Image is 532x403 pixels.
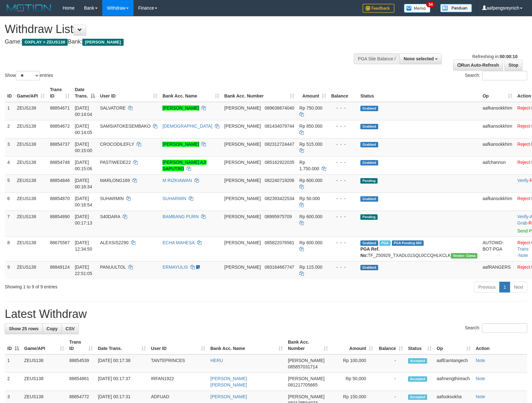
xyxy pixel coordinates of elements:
a: [DEMOGRAPHIC_DATA] [162,124,212,129]
td: aafmengthireach [434,373,473,391]
span: Refreshing in: [472,54,517,59]
a: Note [476,358,485,363]
span: Copy 08995975709 to clipboard [265,214,292,219]
td: 3 [5,138,14,156]
img: panduan.png [440,4,472,12]
div: - - - [331,213,355,220]
a: Note [476,376,485,381]
span: Grabbed [360,196,378,202]
span: CSV [65,326,75,331]
span: [PERSON_NAME] [288,358,324,363]
a: ECHA MAHESA [162,240,194,245]
th: Bank Acc. Number: activate to sort column ascending [285,336,331,354]
span: 88854846 [50,178,70,183]
td: 7 [5,211,14,237]
span: MARLONG169 [100,178,130,183]
span: Grabbed [360,142,378,147]
div: - - - [331,159,355,165]
span: S40DARA [100,214,120,219]
span: Copy 082393422534 to clipboard [265,196,294,201]
span: [PERSON_NAME] [224,142,261,147]
a: 1 [499,282,510,292]
span: 88854870 [50,196,70,201]
span: Rp 1.750.000 [299,160,319,171]
td: - [376,354,406,373]
td: 88854861 [67,373,95,391]
div: - - - [331,123,355,129]
span: [DATE] 00:15:06 [75,160,92,171]
span: None selected [404,56,434,61]
span: PANUULTOL [100,265,126,270]
span: Grabbed [360,240,378,246]
span: [DATE] 00:17:13 [75,214,92,225]
span: Copy 085162922035 to clipboard [265,160,294,165]
span: [PERSON_NAME] [224,265,261,270]
span: PGA Pending [392,240,424,246]
td: ZEUS138 [14,102,47,120]
a: Reject [517,265,530,270]
span: 34 [426,2,435,7]
a: Reject [517,142,530,147]
a: M RIZKIAWAN [162,178,192,183]
th: Balance [329,84,358,102]
td: 1 [5,354,22,373]
a: [PERSON_NAME] [210,394,247,399]
span: ALEXSIS2290 [100,240,129,245]
td: 5 [5,174,14,192]
a: Reject [517,196,530,201]
span: Rp 515.000 [299,142,322,147]
span: Rp 600.000 [299,178,322,183]
span: Grabbed [360,106,378,111]
th: Action [473,336,527,354]
th: ID: activate to sort column descending [5,336,22,354]
a: ERMAYULIS [162,265,188,270]
img: MOTION_logo.png [5,3,53,13]
td: ZEUS138 [14,237,47,261]
span: OXPLAY > ZEUS138 [22,39,68,46]
span: Copy [46,326,58,331]
span: Pending [360,214,378,220]
td: 6 [5,192,14,211]
span: [PERSON_NAME] [288,394,324,399]
span: [DATE] 00:14:05 [75,124,92,135]
span: Show 25 rows [9,326,38,331]
a: Note [519,253,528,258]
td: aafEamtangech [434,354,473,373]
a: [PERSON_NAME] [162,142,199,147]
td: IRFAN1922 [148,373,208,391]
span: Copy 081434079744 to clipboard [265,124,294,129]
th: Trans ID: activate to sort column ascending [47,84,72,102]
a: Reject [517,240,530,245]
a: Run Auto-Refresh [453,60,503,71]
span: 88854672 [50,124,70,129]
span: Copy 089638674040 to clipboard [265,105,294,111]
span: Copy 082240719206 to clipboard [265,178,294,183]
a: Verify [517,214,529,219]
td: 88854539 [67,354,95,373]
a: Previous [474,282,500,292]
a: Reject [517,105,530,111]
span: Pending [360,178,378,184]
span: Rp 850.000 [299,124,322,129]
span: 88854671 [50,105,70,111]
a: Verify [517,178,529,183]
div: - - - [331,239,355,246]
td: 8 [5,237,14,261]
td: ZEUS138 [14,138,47,156]
span: Marked by aafpengsreynich [379,240,391,246]
a: HERU [210,358,223,363]
div: - - - [331,141,355,147]
td: aafkansokkhim [480,192,515,211]
td: ZEUS138 [14,174,47,192]
td: aafkansokkhim [480,120,515,138]
span: 88854748 [50,160,70,165]
th: Bank Acc. Number: activate to sort column ascending [222,84,297,102]
th: Game/API: activate to sort column ascending [14,84,47,102]
label: Search: [465,71,527,80]
span: 88849124 [50,265,70,270]
td: TF_250929_TXADL01SQL0CCQHLKCLK [358,237,480,261]
a: [PERSON_NAME] [162,105,199,111]
td: [DATE] 00:17:37 [95,373,148,391]
td: - [376,373,406,391]
th: Status [358,84,480,102]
